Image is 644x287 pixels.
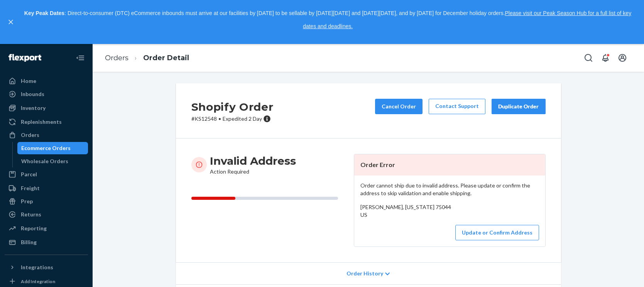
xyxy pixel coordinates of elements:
div: Ecommerce Orders [21,144,71,152]
ol: breadcrumbs [99,47,195,69]
div: Replenishments [21,118,62,126]
a: Reporting [5,222,88,235]
button: Open Search Box [581,50,596,66]
div: Reporting [21,225,47,232]
a: Inventory [5,102,88,114]
button: Integrations [5,261,88,273]
a: Order Detail [143,54,189,62]
button: Open account menu [615,50,630,66]
div: Parcel [21,171,37,178]
img: Flexport logo [8,54,41,62]
a: Wholesale Orders [17,155,88,167]
div: Wholesale Orders [21,157,68,165]
p: Order cannot ship due to invalid address. Please update or confirm the address to skip validation... [360,182,539,197]
div: Duplicate Order [498,103,539,110]
a: Returns [5,208,88,221]
a: Add Integration [5,277,88,286]
a: Orders [5,129,88,141]
a: Inbounds [5,88,88,100]
h2: Shopify Order [191,99,274,115]
a: Freight [5,182,88,194]
button: close, [7,18,15,26]
a: Orders [105,54,128,62]
a: Parcel [5,168,88,181]
a: Please visit our Peak Season Hub for a full list of key dates and deadlines. [303,10,631,29]
button: Cancel Order [375,99,423,114]
a: Prep [5,195,88,208]
div: Inbounds [21,90,44,98]
div: Returns [21,211,41,218]
a: Billing [5,236,88,248]
p: : Direct-to-consumer (DTC) eCommerce inbounds must arrive at our facilities by [DATE] to be sella... [19,7,637,33]
div: Add Integration [21,278,55,285]
div: Integrations [21,263,53,271]
div: Freight [21,184,40,192]
div: Prep [21,198,33,205]
span: Expedited 2 Day [223,115,262,122]
h3: Invalid Address [210,154,296,168]
div: Home [21,77,36,85]
button: Open notifications [598,50,613,66]
a: Ecommerce Orders [17,142,88,154]
button: Duplicate Order [492,99,546,114]
span: [PERSON_NAME], [US_STATE] 75044 US [360,204,451,218]
a: Home [5,75,88,87]
div: Billing [21,238,37,246]
button: Update or Confirm Address [455,225,539,240]
p: # KS12548 [191,115,274,123]
header: Order Error [354,154,545,176]
div: Action Required [210,154,296,176]
span: Order History [347,270,383,277]
div: Inventory [21,104,46,112]
a: Contact Support [429,99,485,114]
button: Close Navigation [73,50,88,66]
strong: Key Peak Dates [24,10,64,16]
a: Replenishments [5,116,88,128]
span: • [218,115,221,122]
div: Orders [21,131,39,139]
